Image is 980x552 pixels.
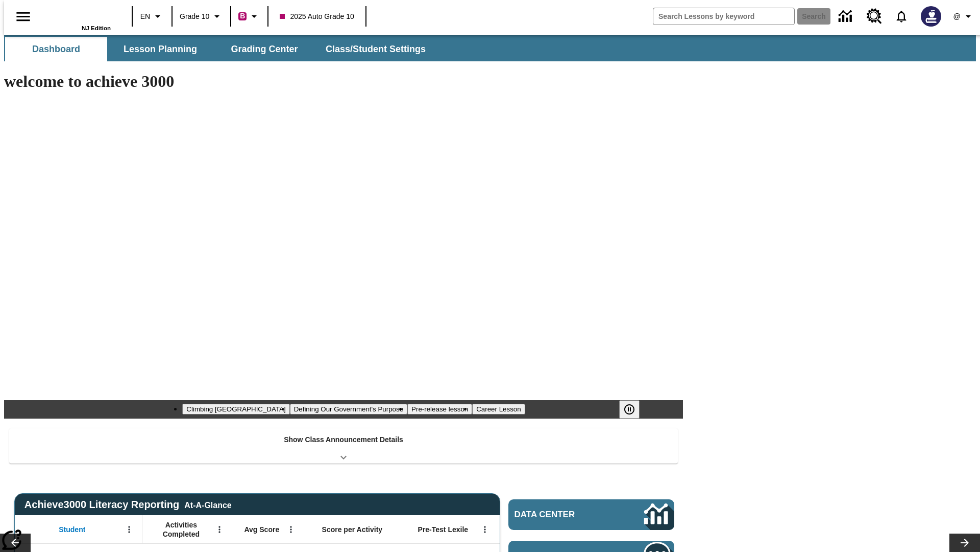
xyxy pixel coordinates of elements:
[619,400,640,419] button: Pause
[182,404,289,415] button: Slide 1 Climbing Mount Tai
[176,7,227,26] button: Grade: Grade 10, Select a grade
[290,404,407,415] button: Slide 2 Defining Our Government's Purpose
[284,434,403,445] p: Show Class Announcement Details
[514,510,610,520] span: Data Center
[949,534,980,552] button: Lesson carousel, Next
[653,8,794,25] input: search field
[888,3,915,30] a: Notifications
[213,37,315,61] button: Grading Center
[322,525,383,534] span: Score per Activity
[244,525,279,534] span: Avg Score
[619,400,650,419] div: Pause
[184,499,231,510] div: At-A-Glance
[8,2,38,32] button: Open side menu
[9,428,678,464] div: Show Class Announcement Details
[109,37,211,61] button: Lesson Planning
[832,3,861,31] a: Data Center
[240,10,245,22] span: B
[947,7,980,26] button: Profile/Settings
[921,6,941,27] img: Avatar
[44,5,111,25] a: Home
[121,522,137,537] button: Open Menu
[915,3,947,30] button: Select a new avatar
[148,520,215,539] span: Activities Completed
[508,499,674,530] a: Data Center
[472,404,525,415] button: Slide 4 Career Lesson
[477,522,493,537] button: Open Menu
[4,35,976,61] div: SubNavbar
[407,404,472,415] button: Slide 3 Pre-release lesson
[44,4,111,31] div: Home
[24,499,232,511] span: Achieve3000 Literacy Reporting
[283,522,299,537] button: Open Menu
[317,37,434,61] button: Class/Student Settings
[418,525,469,534] span: Pre-Test Lexile
[136,7,168,26] button: Language: EN, Select a language
[861,3,888,30] a: Resource Center, Will open in new tab
[212,522,227,537] button: Open Menu
[953,11,960,22] span: @
[280,11,354,22] span: 2025 Auto Grade 10
[4,37,435,61] div: SubNavbar
[180,11,209,22] span: Grade 10
[59,525,85,534] span: Student
[82,25,111,31] span: NJ Edition
[5,37,107,61] button: Dashboard
[234,7,264,26] button: Boost Class color is violet red. Change class color
[4,72,683,91] h1: welcome to achieve 3000
[140,11,150,22] span: EN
